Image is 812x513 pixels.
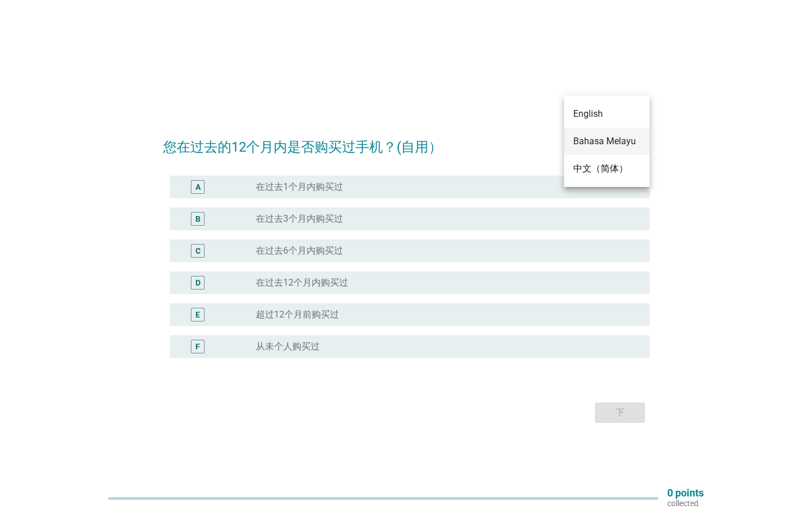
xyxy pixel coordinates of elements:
p: 0 points [667,488,704,498]
div: C [195,245,201,257]
div: D [195,277,201,289]
div: A [195,181,201,193]
div: 中文（简体） [573,162,640,176]
label: 超过12个月前购买过 [256,309,339,320]
div: English [573,107,640,121]
label: 在过去1个月内购买过 [256,181,343,193]
label: 从未个人购买过 [256,341,320,352]
div: E [195,309,200,321]
label: 在过去12个月内购买过 [256,277,348,288]
div: F [195,341,200,353]
p: collected [667,498,704,508]
label: 在过去6个月内购买过 [256,245,343,256]
h2: 您在过去的12个月内是否购买过手机？(自用） [163,125,650,157]
div: B [195,213,201,225]
label: 在过去3个月内购买过 [256,213,343,225]
div: Bahasa Melayu [573,135,640,148]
